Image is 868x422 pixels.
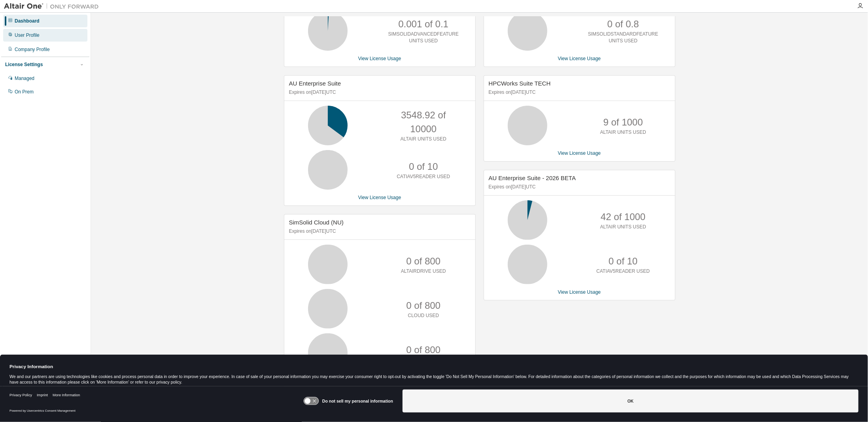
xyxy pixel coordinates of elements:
[489,89,668,96] p: Expires on [DATE] UTC
[358,56,401,61] a: View License Usage
[489,184,668,190] p: Expires on [DATE] UTC
[409,160,438,173] p: 0 of 10
[489,175,576,181] span: AU Enterprise Suite - 2026 BETA
[15,18,40,24] div: Dashboard
[603,116,643,129] p: 9 of 1000
[609,255,637,268] p: 0 of 10
[406,299,441,312] p: 0 of 800
[15,75,34,82] div: Managed
[397,173,450,180] p: CATIAV5READER USED
[15,32,40,38] div: User Profile
[15,89,34,95] div: On Prem
[388,31,459,44] p: SIMSOLIDADVANCEDFEATURE UNITS USED
[588,31,658,44] p: SIMSOLIDSTANDARDFEATURE UNITS USED
[607,17,639,31] p: 0 of 0.8
[398,17,448,31] p: 0.001 of 0.1
[406,343,441,357] p: 0 of 800
[489,80,551,87] span: HPCWorks Suite TECH
[558,56,601,61] a: View License Usage
[358,195,401,200] a: View License Usage
[289,219,344,226] span: SimSolid Cloud (NU)
[558,150,601,156] a: View License Usage
[408,312,439,319] p: CLOUD USED
[401,268,446,275] p: ALTAIRDRIVE USED
[596,268,650,275] p: CATIAV5READER USED
[289,80,341,87] span: AU Enterprise Suite
[289,89,469,96] p: Expires on [DATE] UTC
[406,255,441,268] p: 0 of 800
[401,136,446,143] p: ALTAIR UNITS USED
[601,210,645,224] p: 42 of 1000
[392,108,455,136] p: 3548.92 of 10000
[4,2,103,10] img: Altair One
[600,129,646,136] p: ALTAIR UNITS USED
[15,46,50,53] div: Company Profile
[558,289,601,295] a: View License Usage
[600,224,646,230] p: ALTAIR UNITS USED
[5,61,43,68] div: License Settings
[289,228,469,235] p: Expires on [DATE] UTC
